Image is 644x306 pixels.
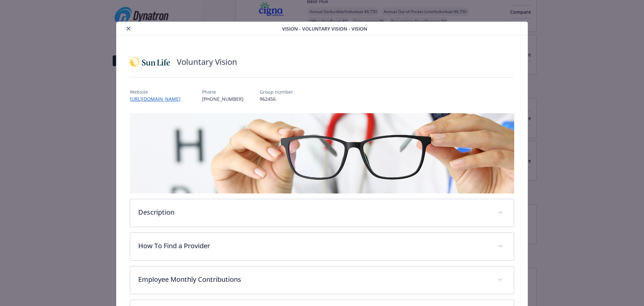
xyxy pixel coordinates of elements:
img: Sun Life Financial [130,52,170,72]
p: How To Find a Provider [138,241,490,251]
button: close [124,25,132,33]
p: 962456 [260,95,293,102]
p: Group number [260,88,293,95]
a: [URL][DOMAIN_NAME] [130,96,186,102]
div: Description [130,199,514,227]
p: Employee Monthly Contributions [138,274,490,285]
p: Website [130,88,186,95]
p: Phone [202,88,244,95]
img: banner [130,113,515,193]
p: Description [138,207,490,217]
span: Vision - Voluntary Vision - Vision [282,25,367,32]
h2: Voluntary Vision [177,56,237,68]
p: [PHONE_NUMBER] [202,95,244,102]
div: Employee Monthly Contributions [130,266,514,294]
div: How To Find a Provider [130,233,514,260]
